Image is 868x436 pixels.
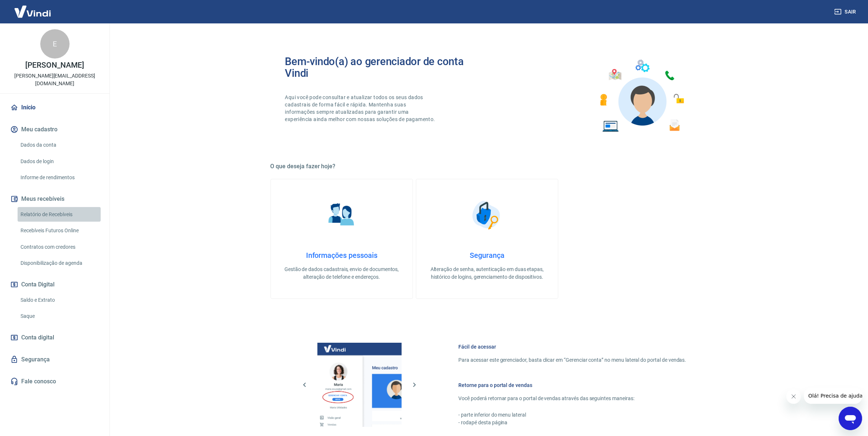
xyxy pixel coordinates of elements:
[9,330,101,346] a: Conta digital
[18,240,101,255] a: Contratos com credores
[4,5,62,11] span: Olá! Precisa de ajuda?
[428,266,546,281] p: Alteração de senha, autenticação em duas etapas, histórico de logins, gerenciamento de dispositivos.
[416,179,558,299] a: SegurançaSegurançaAlteração de senha, autenticação em duas etapas, histórico de logins, gerenciam...
[786,389,801,404] iframe: Fechar mensagem
[459,356,686,364] p: Para acessar este gerenciador, basta clicar em “Gerenciar conta” no menu lateral do portal de ven...
[839,407,862,430] iframe: Botão para abrir a janela de mensagens
[459,395,686,402] p: Você poderá retornar para o portal de vendas através das seguintes maneiras:
[18,207,101,222] a: Relatório de Recebíveis
[18,170,101,185] a: Informe de rendimentos
[18,309,101,324] a: Saque
[6,72,104,87] p: [PERSON_NAME][EMAIL_ADDRESS][DOMAIN_NAME]
[323,197,360,233] img: Informações pessoais
[469,197,505,233] img: Segurança
[9,0,56,23] img: Vindi
[40,29,70,59] div: E
[18,293,101,308] a: Saldo e Extrato
[593,56,689,136] img: Imagem de um avatar masculino com diversos icones exemplificando as funcionalidades do gerenciado...
[18,223,101,238] a: Recebíveis Futuros Online
[804,388,862,404] iframe: Mensagem da empresa
[21,332,54,343] span: Conta digital
[271,179,413,299] a: Informações pessoaisInformações pessoaisGestão de dados cadastrais, envio de documentos, alteraçã...
[9,352,101,368] a: Segurança
[25,61,84,69] p: [PERSON_NAME]
[285,56,487,79] h2: Bem-vindo(a) ao gerenciador de conta Vindi
[9,373,101,390] a: Fale conosco
[459,411,686,419] p: - parte inferior do menu lateral
[428,251,546,260] h4: Segurança
[9,121,101,138] button: Meu cadastro
[459,381,686,389] h6: Retorne para o portal de vendas
[9,191,101,207] button: Meus recebíveis
[283,266,401,281] p: Gestão de dados cadastrais, envio de documentos, alteração de telefone e endereços.
[271,163,704,170] h5: O que deseja fazer hoje?
[9,99,101,116] a: Início
[833,5,859,19] button: Sair
[18,256,101,271] a: Disponibilização de agenda
[459,343,686,350] h6: Fácil de acessar
[285,94,437,123] p: Aqui você pode consultar e atualizar todos os seus dados cadastrais de forma fácil e rápida. Mant...
[18,154,101,169] a: Dados de login
[9,277,101,293] button: Conta Digital
[317,343,402,427] img: Imagem da dashboard mostrando o botão de gerenciar conta na sidebar no lado esquerdo
[459,419,686,426] p: - rodapé desta página
[18,138,101,153] a: Dados da conta
[283,251,401,260] h4: Informações pessoais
